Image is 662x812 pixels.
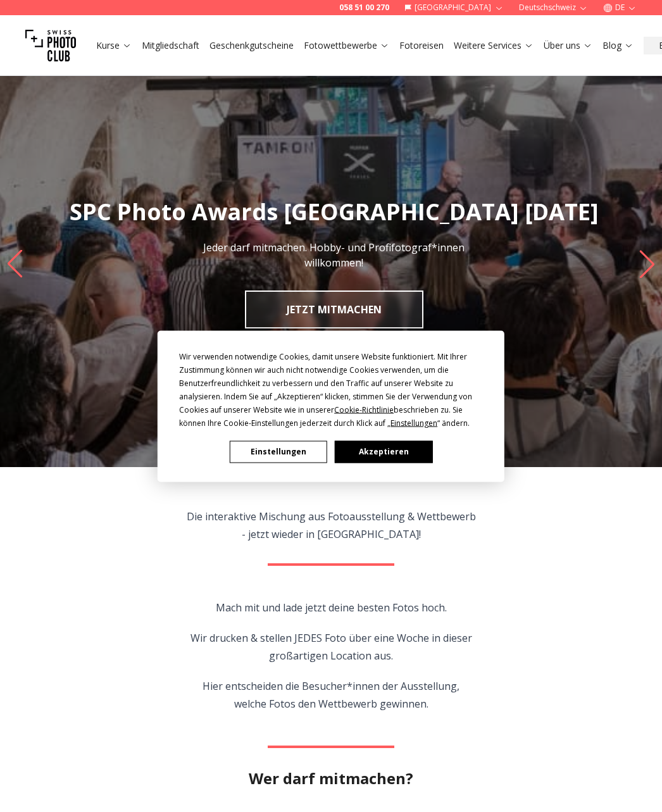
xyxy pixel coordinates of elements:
span: Einstellungen [390,417,437,428]
div: Cookie Consent Prompt [158,330,504,482]
button: Einstellungen [230,440,327,463]
div: Wir verwenden notwendige Cookies, damit unsere Website funktioniert. Mit Ihrer Zustimmung können ... [179,349,483,429]
span: Cookie-Richtlinie [334,404,394,415]
button: Akzeptieren [335,440,432,463]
